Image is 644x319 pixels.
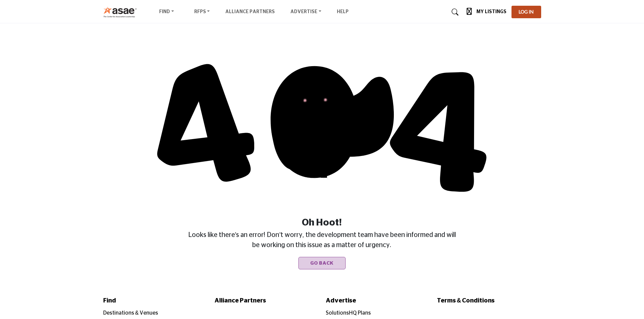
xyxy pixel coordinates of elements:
[511,6,541,18] button: Log In
[187,216,457,250] p: Looks like there's an error! Don't worry, the development team have been informed and will be wor...
[154,7,179,17] a: Find
[187,216,457,230] span: Oh Hoot!
[337,9,349,14] a: Help
[103,6,141,18] img: Site Logo
[519,9,534,15] span: Log In
[286,7,326,17] a: Advertise
[467,8,506,16] div: My Listings
[445,7,463,18] a: Search
[225,9,275,14] a: Alliance Partners
[326,296,430,305] a: Advertise
[189,7,215,17] a: RFPs
[103,296,207,305] a: Find
[326,310,371,316] a: SolutionsHQ Plans
[476,9,506,15] h5: My Listings
[103,310,158,316] a: Destinations & Venues
[437,296,541,305] a: Terms & Conditions
[298,257,346,269] button: Go Back
[214,296,319,305] a: Alliance Partners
